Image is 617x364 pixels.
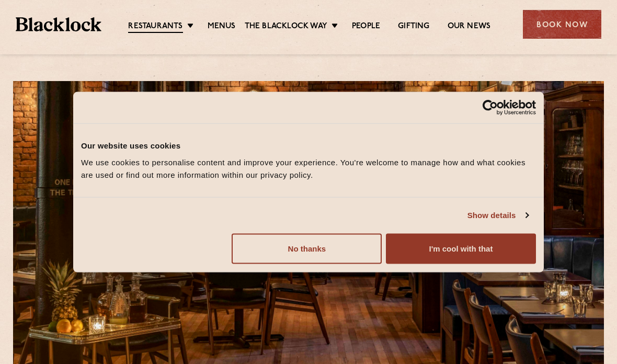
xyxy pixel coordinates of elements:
img: BL_Textured_Logo-footer-cropped.svg [16,17,101,32]
div: We use cookies to personalise content and improve your experience. You're welcome to manage how a... [81,156,536,181]
button: No thanks [232,233,382,264]
a: Our News [448,21,491,32]
a: Gifting [398,21,429,32]
a: Usercentrics Cookiebot - opens in a new window [444,100,536,116]
div: Our website uses cookies [81,140,536,152]
a: The Blacklock Way [245,21,327,32]
a: Show details [467,209,528,222]
button: I'm cool with that [386,233,536,264]
a: Restaurants [128,21,182,33]
a: Menus [208,21,236,32]
a: People [352,21,380,32]
div: Book Now [523,10,601,39]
